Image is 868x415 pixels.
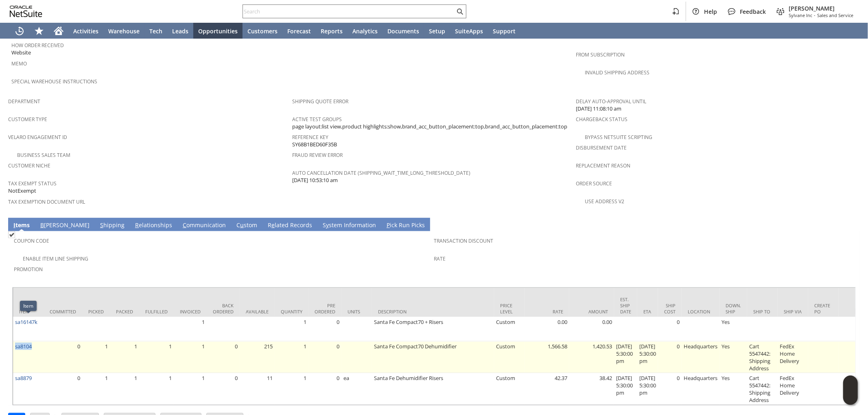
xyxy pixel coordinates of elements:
[13,221,15,229] span: I
[620,296,631,315] div: Est. Ship Date
[246,309,269,315] div: Available
[321,27,343,35] span: Reports
[8,198,85,205] a: Tax Exemption Document URL
[8,98,40,105] a: Department
[719,373,747,405] td: Yes
[110,373,139,405] td: 1
[455,27,483,35] span: SuiteApps
[281,309,302,315] div: Quantity
[576,144,627,151] a: Disbursement Date
[321,221,378,230] a: System Information
[643,309,652,315] div: ETA
[575,309,608,315] div: Amount
[8,162,50,169] a: Customer Niche
[8,231,15,238] img: Checked
[180,309,201,315] div: Invoiced
[789,4,853,12] span: [PERSON_NAME]
[110,341,139,373] td: 1
[348,23,383,39] a: Analytics
[292,169,471,176] a: Auto Cancellation Date (shipping_wait_time_long_threshold_date)
[719,317,747,341] td: Yes
[68,23,103,39] a: Activities
[614,341,637,373] td: [DATE] 5:30:00 pm
[103,23,144,39] a: Warehouse
[15,318,37,326] a: sa16147k
[282,23,316,39] a: Forecast
[576,51,625,58] a: From Subscription
[525,317,569,341] td: 0.00
[100,221,103,229] span: S
[664,302,676,315] div: Ship Cost
[434,237,494,244] a: Transaction Discount
[174,341,207,373] td: 1
[450,23,488,39] a: SuiteApps
[740,8,766,15] span: Feedback
[372,341,494,373] td: Santa Fe Compact70 Dehumidifier
[726,302,741,315] div: Down. Ship
[383,23,424,39] a: Documents
[292,116,342,123] a: Active Test Groups
[8,180,57,187] a: Tax Exempt Status
[275,317,308,341] td: 1
[50,309,76,315] div: Committed
[172,27,188,35] span: Leads
[434,255,446,262] a: Rate
[789,12,812,18] span: Sylvane Inc
[494,317,525,341] td: Custom
[38,221,92,230] a: B[PERSON_NAME]
[814,12,816,18] span: -
[167,23,193,39] a: Leads
[11,221,32,230] a: Items
[372,317,494,341] td: Santa Fe Compact70 + Risers
[585,134,652,141] a: Bypass NetSuite Scripting
[247,27,278,35] span: Customers
[704,8,717,15] span: Help
[387,27,419,35] span: Documents
[525,373,569,405] td: 42.37
[658,341,682,373] td: 0
[11,78,97,85] a: Special Warehouse Instructions
[326,221,329,229] span: y
[494,341,525,373] td: Custom
[531,309,563,315] div: Rate
[747,373,778,405] td: Cart 5547442: Shipping Address
[778,373,808,405] td: FedEx Home Delivery
[40,221,44,229] span: B
[10,23,29,39] a: Recent Records
[240,373,275,405] td: 11
[240,341,275,373] td: 215
[266,221,314,230] a: Related Records
[145,309,168,315] div: Fulfilled
[378,309,488,315] div: Description
[292,98,348,105] a: Shipping Quote Error
[292,152,343,159] a: Fraud Review Error
[843,391,858,405] span: Oracle Guided Learning Widget. To move around, please hold and drag
[525,341,569,373] td: 1,566.58
[108,27,140,35] span: Warehouse
[753,309,772,315] div: Ship To
[576,116,627,123] a: Chargeback Status
[23,255,88,262] a: Enable Item Line Shipping
[845,219,855,229] a: Unrolled view on
[576,105,621,113] span: [DATE] 11:08:10 am
[308,373,341,405] td: 0
[637,341,658,373] td: [DATE] 5:30:00 pm
[23,302,33,309] div: Item
[44,341,82,373] td: 0
[44,373,82,405] td: 0
[240,221,244,229] span: u
[234,221,259,230] a: Custom
[688,309,713,315] div: Location
[19,309,37,315] div: Item
[569,341,614,373] td: 1,420.53
[174,317,207,341] td: 1
[183,221,186,229] span: C
[29,23,49,39] div: Shortcuts
[385,221,427,230] a: Pick Run Picks
[308,341,341,373] td: 0
[98,221,127,230] a: Shipping
[8,134,67,141] a: Velaro Engagement ID
[778,341,808,373] td: FedEx Home Delivery
[494,373,525,405] td: Custom
[658,373,682,405] td: 0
